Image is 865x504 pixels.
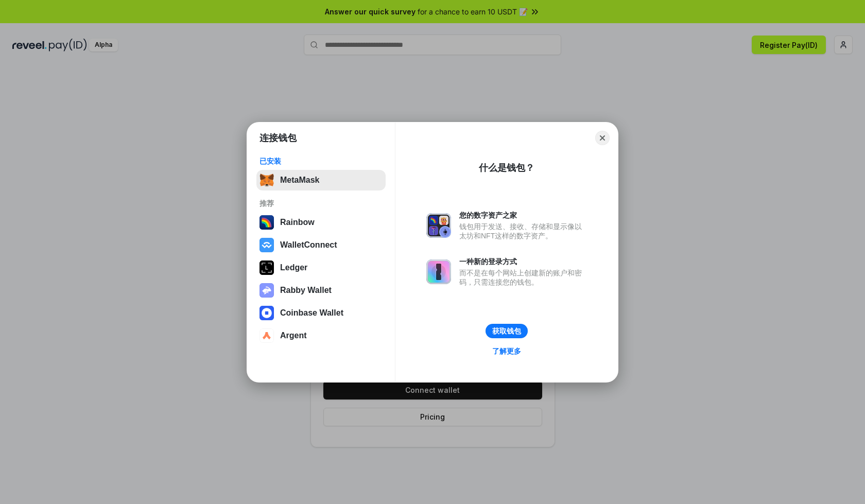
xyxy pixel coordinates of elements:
[259,238,274,252] img: svg+xml,%3Csvg%20width%3D%2228%22%20height%3D%2228%22%20viewBox%3D%220%200%2028%2028%22%20fill%3D...
[256,280,386,301] button: Rabby Wallet
[479,162,534,174] div: 什么是钱包？
[426,259,451,284] img: svg+xml,%3Csvg%20xmlns%3D%22http%3A%2F%2Fwww.w3.org%2F2000%2Fsvg%22%20fill%3D%22none%22%20viewBox...
[256,257,386,278] button: Ledger
[486,324,528,338] button: 获取钱包
[459,222,587,240] div: 钱包用于发送、接收、存储和显示像以太坊和NFT这样的数字资产。
[280,176,319,185] div: MetaMask
[256,212,386,233] button: Rainbow
[595,131,610,145] button: Close
[459,211,587,220] div: 您的数字资产之家
[280,308,343,318] div: Coinbase Wallet
[259,199,383,208] div: 推荐
[256,170,386,190] button: MetaMask
[259,132,297,144] h1: 连接钱包
[459,268,587,287] div: 而不是在每个网站上创建新的账户和密码，只需连接您的钱包。
[280,263,307,272] div: Ledger
[280,286,332,295] div: Rabby Wallet
[256,325,386,346] button: Argent
[459,257,587,266] div: 一种新的登录方式
[259,283,274,298] img: svg+xml,%3Csvg%20xmlns%3D%22http%3A%2F%2Fwww.w3.org%2F2000%2Fsvg%22%20fill%3D%22none%22%20viewBox...
[256,303,386,323] button: Coinbase Wallet
[492,326,521,336] div: 获取钱包
[492,346,521,356] div: 了解更多
[280,240,337,250] div: WalletConnect
[259,215,274,230] img: svg+xml,%3Csvg%20width%3D%22120%22%20height%3D%22120%22%20viewBox%3D%220%200%20120%20120%22%20fil...
[256,235,386,255] button: WalletConnect
[486,344,527,358] a: 了解更多
[259,328,274,343] img: svg+xml,%3Csvg%20width%3D%2228%22%20height%3D%2228%22%20viewBox%3D%220%200%2028%2028%22%20fill%3D...
[259,260,274,275] img: svg+xml,%3Csvg%20xmlns%3D%22http%3A%2F%2Fwww.w3.org%2F2000%2Fsvg%22%20width%3D%2228%22%20height%3...
[259,157,383,166] div: 已安装
[280,218,315,227] div: Rainbow
[280,331,307,340] div: Argent
[426,213,451,238] img: svg+xml,%3Csvg%20xmlns%3D%22http%3A%2F%2Fwww.w3.org%2F2000%2Fsvg%22%20fill%3D%22none%22%20viewBox...
[259,173,274,187] img: svg+xml,%3Csvg%20fill%3D%22none%22%20height%3D%2233%22%20viewBox%3D%220%200%2035%2033%22%20width%...
[259,306,274,320] img: svg+xml,%3Csvg%20width%3D%2228%22%20height%3D%2228%22%20viewBox%3D%220%200%2028%2028%22%20fill%3D...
